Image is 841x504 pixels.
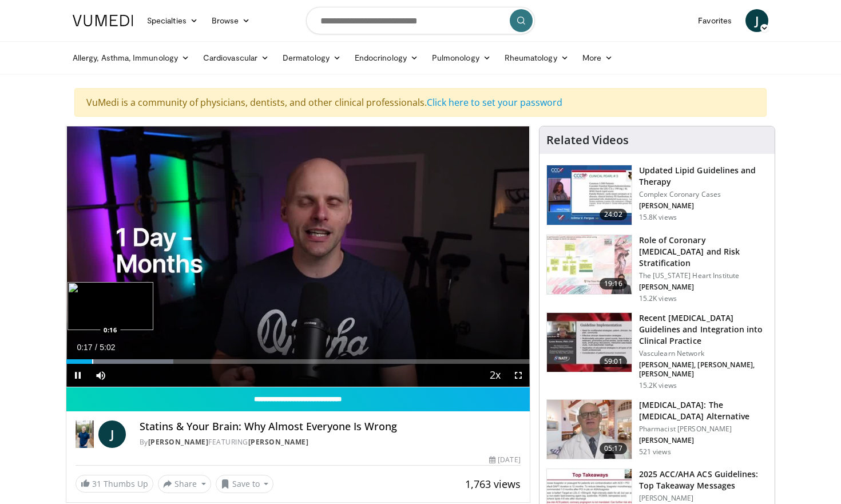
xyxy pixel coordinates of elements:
p: 15.2K views [639,381,677,390]
a: 31 Thumbs Up [76,475,153,493]
a: Dermatology [276,46,348,69]
a: [PERSON_NAME] [148,437,209,447]
button: Share [158,475,211,493]
p: [PERSON_NAME], [PERSON_NAME], [PERSON_NAME] [639,360,768,379]
input: Search topics, interventions [306,7,535,34]
button: Pause [66,364,89,387]
span: 31 [92,478,101,489]
span: / [95,343,97,352]
span: 5:02 [100,343,115,352]
a: J [98,420,126,448]
h4: Related Videos [546,133,629,147]
a: Specialties [140,9,205,32]
div: Progress Bar [66,359,530,364]
span: 24:02 [600,209,627,220]
button: Mute [89,364,112,387]
a: Endocrinology [348,46,425,69]
img: ce9609b9-a9bf-4b08-84dd-8eeb8ab29fc6.150x105_q85_crop-smart_upscale.jpg [547,400,632,459]
button: Fullscreen [507,364,530,387]
a: 59:01 Recent [MEDICAL_DATA] Guidelines and Integration into Clinical Practice Vasculearn Network ... [546,312,768,390]
img: 1efa8c99-7b8a-4ab5-a569-1c219ae7bd2c.150x105_q85_crop-smart_upscale.jpg [547,235,632,295]
p: Complex Coronary Cases [639,190,768,199]
p: 15.2K views [639,294,677,303]
p: [PERSON_NAME] [639,494,768,503]
a: Browse [205,9,257,32]
a: [PERSON_NAME] [248,437,309,447]
h3: Role of Coronary [MEDICAL_DATA] and Risk Stratification [639,235,768,269]
span: 05:17 [600,443,627,454]
span: 59:01 [600,356,627,367]
p: 15.8K views [639,213,677,222]
div: By FEATURING [140,437,521,447]
img: image.jpeg [68,282,153,330]
h3: 2025 ACC/AHA ACS Guidelines: Top Takeaway Messages [639,469,768,491]
img: VuMedi Logo [73,15,133,26]
h3: Recent [MEDICAL_DATA] Guidelines and Integration into Clinical Practice [639,312,768,347]
button: Save to [216,475,274,493]
a: Cardiovascular [196,46,276,69]
button: Playback Rate [484,364,507,387]
a: Pulmonology [425,46,498,69]
h3: Updated Lipid Guidelines and Therapy [639,165,768,188]
p: [PERSON_NAME] [639,201,768,211]
p: Vasculearn Network [639,349,768,358]
video-js: Video Player [66,126,530,387]
h3: [MEDICAL_DATA]: The [MEDICAL_DATA] Alternative [639,399,768,422]
a: Rheumatology [498,46,576,69]
a: More [576,46,620,69]
a: J [745,9,768,32]
a: Favorites [691,9,739,32]
span: 0:17 [77,343,92,352]
img: 87825f19-cf4c-4b91-bba1-ce218758c6bb.150x105_q85_crop-smart_upscale.jpg [547,313,632,372]
span: 19:16 [600,278,627,289]
p: [PERSON_NAME] [639,436,768,445]
p: The [US_STATE] Heart Institute [639,271,768,280]
a: 24:02 Updated Lipid Guidelines and Therapy Complex Coronary Cases [PERSON_NAME] 15.8K views [546,165,768,225]
p: 521 views [639,447,671,457]
span: 1,763 views [465,477,521,491]
img: Dr. Jordan Rennicke [76,420,94,448]
img: 77f671eb-9394-4acc-bc78-a9f077f94e00.150x105_q85_crop-smart_upscale.jpg [547,165,632,225]
a: Click here to set your password [427,96,562,109]
a: Allergy, Asthma, Immunology [66,46,196,69]
div: VuMedi is a community of physicians, dentists, and other clinical professionals. [74,88,767,117]
a: 19:16 Role of Coronary [MEDICAL_DATA] and Risk Stratification The [US_STATE] Heart Institute [PER... [546,235,768,303]
div: [DATE] [489,455,520,465]
p: [PERSON_NAME] [639,283,768,292]
a: 05:17 [MEDICAL_DATA]: The [MEDICAL_DATA] Alternative Pharmacist [PERSON_NAME] [PERSON_NAME] 521 v... [546,399,768,460]
h4: Statins & Your Brain: Why Almost Everyone Is Wrong [140,420,521,433]
p: Pharmacist [PERSON_NAME] [639,424,768,434]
